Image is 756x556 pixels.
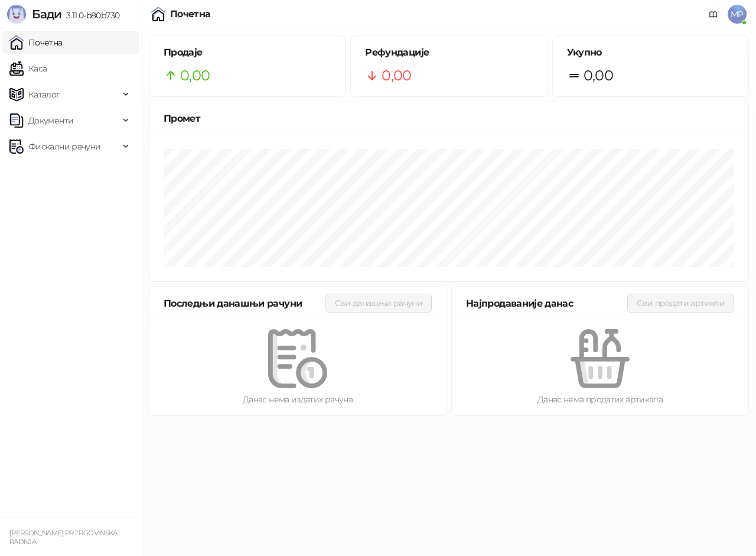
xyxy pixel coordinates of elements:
span: Бади [32,7,61,21]
button: Сви данашњи рачуни [325,294,432,313]
div: Најпродаваније данас [466,296,627,311]
span: 0,00 [382,64,411,87]
span: MP [728,5,747,24]
small: [PERSON_NAME] PR TRGOVINSKA RADNJA [9,529,118,546]
span: 0,00 [180,64,210,87]
h5: Рефундације [365,45,532,60]
div: Последњи данашњи рачуни [164,296,325,311]
div: Промет [164,111,734,126]
a: Почетна [9,31,63,54]
span: Каталог [28,83,60,106]
img: Logo [7,5,26,24]
div: Данас нема продатих артикала [471,393,729,406]
span: Документи [28,109,73,132]
h5: Укупно [567,45,734,60]
a: Каса [9,57,47,80]
span: 0,00 [584,64,613,87]
span: 3.11.0-b80b730 [61,10,119,21]
h5: Продаје [164,45,331,60]
span: Фискални рачуни [28,135,100,158]
div: Данас нема издатих рачуна [168,393,427,406]
div: Почетна [170,9,211,19]
button: Сви продати артикли [627,294,734,313]
a: Документација [704,5,723,24]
